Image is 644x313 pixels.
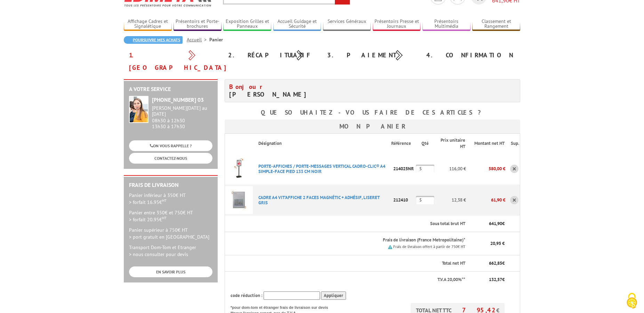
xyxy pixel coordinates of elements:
p: € [472,277,505,283]
span: > nous consulter pour devis [129,251,188,257]
b: Que souhaitez-vous faire de ces articles ? [261,108,484,116]
div: 08h30 à 12h30 13h30 à 17h30 [152,105,212,129]
p: € [472,260,505,267]
p: € [472,221,505,227]
p: Référence [391,140,415,147]
p: Panier inférieur à 350€ HT [129,192,212,206]
p: Transport Dom-Tom et Etranger [129,244,212,258]
span: > forfait 20.95€ [129,216,167,223]
input: Appliquer [321,291,346,300]
a: EN SAVOIR PLUS [129,266,212,277]
a: Présentoirs Multimédia [422,18,470,30]
sup: HT [162,215,167,220]
span: 132,57 [489,277,502,282]
th: Sous total brut HT [253,216,466,232]
a: Accueil [187,36,209,43]
img: Cookies (fenêtre modale) [623,292,641,310]
p: 214025NR [391,163,416,175]
th: Qté [416,133,434,153]
img: widget-service.jpg [129,96,148,123]
th: Sup. [505,133,520,153]
li: Panier [209,36,223,43]
h2: Frais de Livraison [129,182,212,188]
img: picto.png [388,245,392,249]
p: 212410 [391,194,416,206]
div: 1. [GEOGRAPHIC_DATA] [124,49,223,74]
span: Bonjour [229,83,266,91]
div: 2. Récapitulatif [223,49,322,61]
div: [PERSON_NAME][DATE] au [DATE] [152,105,212,117]
a: Poursuivre mes achats [124,36,183,44]
h4: [PERSON_NAME] [229,83,367,98]
span: 20,95 € [490,240,505,246]
a: CONTACTEZ-NOUS [129,153,212,164]
span: > forfait 16.95€ [129,199,167,205]
th: Désignation [253,133,391,153]
a: Accueil Guidage et Sécurité [273,18,321,30]
p: T.V.A 20,00%** [231,277,465,283]
p: Total net HT [231,260,465,267]
a: Présentoirs Presse et Journaux [373,18,421,30]
img: CADRE A4 VIT'AFFICHE 2 FACES MAGNéTIC + ADHéSIF, LISERET GRIS [225,186,253,214]
div: 4. Confirmation [421,49,520,61]
img: PORTE-AFFICHES / PORTE-MESSAGES VERTICAL CADRO-CLIC® A4 SIMPLE-FACE PIED 133 CM NOIR [225,155,253,183]
p: 116,00 € [434,163,466,175]
span: 641,90 [489,221,502,226]
span: code réduction : [231,293,263,298]
a: Présentoirs et Porte-brochures [174,18,222,30]
a: Exposition Grilles et Panneaux [223,18,271,30]
h2: A votre service [129,86,212,92]
p: Panier entre 350€ et 750€ HT [129,209,212,223]
p: Panier supérieur à 750€ HT [129,226,212,240]
a: ON VOUS RAPPELLE ? [129,140,212,151]
span: > port gratuit en [GEOGRAPHIC_DATA] [129,234,209,240]
p: 61,90 € [466,194,505,206]
small: Frais de livraison offert à partir de 750€ HT [393,244,465,249]
p: 12,38 € [434,194,466,206]
a: Affichage Cadres et Signalétique [124,18,172,30]
h3: Mon panier [225,120,520,133]
span: 662,85 [489,260,502,266]
strong: [PHONE_NUMBER] 03 [152,96,204,103]
p: Frais de livraison (France Metropolitaine)* [258,237,465,244]
a: Services Généraux [323,18,371,30]
p: 580,00 € [466,163,505,175]
p: Montant net HT [472,140,505,147]
button: Cookies (fenêtre modale) [620,289,644,313]
a: PORTE-AFFICHES / PORTE-MESSAGES VERTICAL CADRO-CLIC® A4 SIMPLE-FACE PIED 133 CM NOIR [258,163,385,174]
p: Prix unitaire HT [440,137,465,150]
a: Classement et Rangement [472,18,520,30]
a: CADRE A4 VIT'AFFICHE 2 FACES MAGNéTIC + ADHéSIF, LISERET GRIS [258,195,379,206]
div: 3. Paiement [322,49,421,61]
sup: HT [162,198,167,203]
